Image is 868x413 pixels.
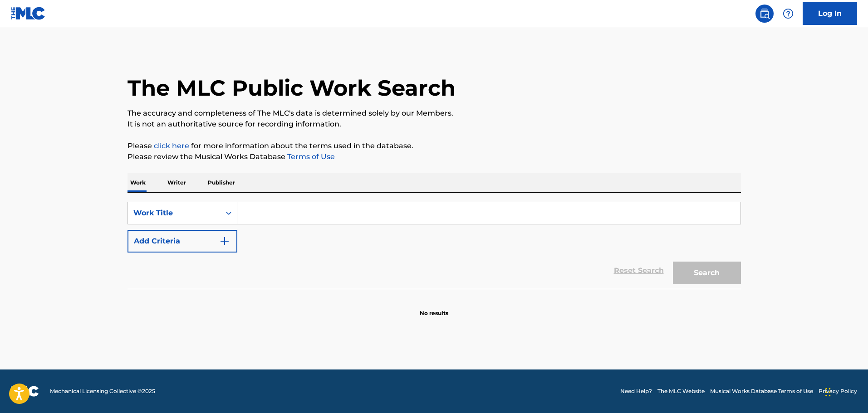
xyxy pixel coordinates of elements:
[128,108,741,119] p: The accuracy and completeness of The MLC's data is determined solely by our Members.
[154,141,189,150] a: click here
[205,173,238,192] p: Publisher
[710,387,813,395] a: Musical Works Database Terms of Use
[755,5,774,23] a: Public Search
[128,202,741,289] form: Search Form
[823,369,868,413] iframe: Chat Widget
[825,379,831,406] div: Drag
[128,173,148,192] p: Work
[759,8,770,19] img: search
[620,387,652,395] a: Need Help?
[819,387,857,395] a: Privacy Policy
[128,74,456,102] h1: The MLC Public Work Search
[50,387,155,395] span: Mechanical Licensing Collective © 2025
[133,208,215,219] div: Work Title
[128,230,237,253] button: Add Criteria
[219,236,230,247] img: 9d2ae6d4665cec9f34b9.svg
[783,8,794,19] img: help
[803,2,857,25] a: Log In
[779,5,797,23] div: Help
[165,173,189,192] p: Writer
[657,387,705,395] a: The MLC Website
[11,386,39,397] img: logo
[11,7,46,20] img: MLC Logo
[128,119,741,130] p: It is not an authoritative source for recording information.
[420,298,448,317] p: No results
[285,152,335,161] a: Terms of Use
[128,141,741,151] p: Please for more information about the terms used in the database.
[128,151,741,162] p: Please review the Musical Works Database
